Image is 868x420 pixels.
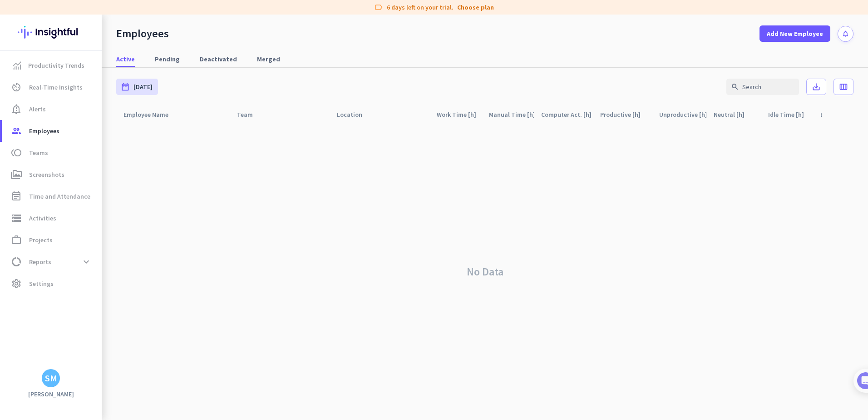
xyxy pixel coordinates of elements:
span: Deactivated [200,55,237,64]
a: perm_mediaScreenshots [2,164,102,185]
i: settings [11,278,22,289]
div: Unproductive [h] [659,108,706,121]
div: Computer Act. [h] [541,108,593,121]
div: Idle Time [h] [768,108,813,121]
a: work_outlineProjects [2,229,102,251]
div: Employee Name [123,108,179,121]
i: notifications [842,30,849,38]
i: search [731,83,739,91]
img: menu-item [13,61,21,70]
span: Merged [257,55,280,64]
div: No Data [116,123,853,420]
i: av_timer [11,82,22,93]
div: Team [237,108,264,121]
img: Insightful logo [18,15,84,50]
a: groupEmployees [2,120,102,142]
span: Settings [29,278,54,289]
i: work_outline [11,235,22,245]
i: storage [11,213,22,224]
button: notifications [838,26,853,42]
span: Real-Time Insights [29,82,83,93]
span: Screenshots [29,169,64,180]
a: settingsSettings [2,273,102,295]
span: Activities [29,213,56,224]
div: Location [337,108,373,121]
span: Teams [29,147,48,158]
i: event_note [11,191,22,202]
i: label [374,3,383,12]
span: Time and Attendance [29,191,90,202]
a: menu-itemProductivity Trends [2,55,102,76]
div: Employees [116,27,169,40]
a: notification_importantAlerts [2,98,102,120]
span: Productivity Trends [28,60,84,71]
div: Productive [h] [600,108,651,121]
i: date_range [121,82,130,91]
i: perm_media [11,169,22,180]
span: Alerts [29,104,46,115]
button: calendar_view_week [833,79,853,95]
span: Employees [29,125,59,136]
i: calendar_view_week [839,82,848,91]
span: Reports [29,256,51,267]
div: Break Time [h] [820,108,865,121]
input: Search [726,79,799,95]
i: toll [11,147,22,158]
i: notification_important [11,104,22,115]
i: group [11,125,22,136]
div: Manual Time [h] [489,108,534,121]
i: data_usage [11,256,22,267]
a: av_timerReal-Time Insights [2,76,102,98]
span: Pending [155,55,180,64]
a: event_noteTime and Attendance [2,185,102,207]
span: Projects [29,235,53,245]
a: tollTeams [2,142,102,164]
i: save_alt [812,82,821,91]
div: Work Time [h] [437,108,482,121]
a: data_usageReportsexpand_more [2,251,102,273]
div: Neutral [h] [714,108,755,121]
button: Add New Employee [759,25,830,42]
span: Add New Employee [767,29,823,38]
button: expand_more [78,254,94,270]
span: [DATE] [133,82,153,91]
span: Active [116,55,135,64]
div: SM [45,374,57,383]
a: Choose plan [457,3,494,12]
button: save_alt [806,79,826,95]
a: storageActivities [2,207,102,229]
